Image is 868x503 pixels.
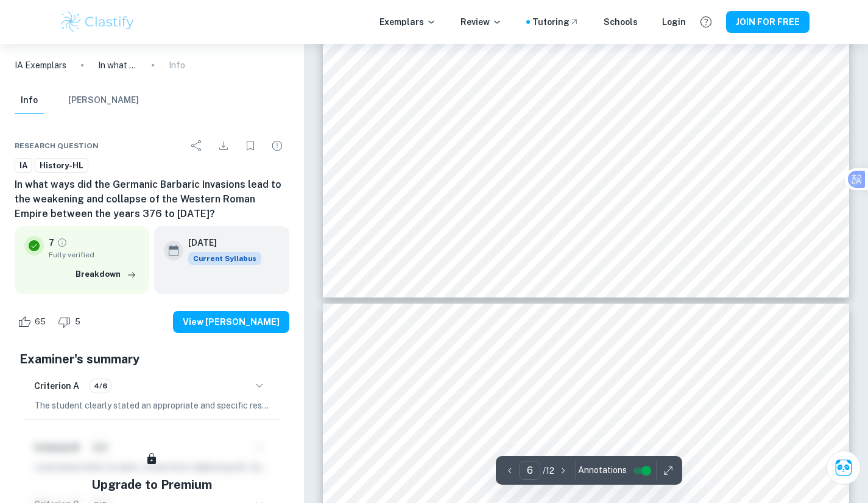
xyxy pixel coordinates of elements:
[49,249,139,260] span: Fully verified
[169,59,185,72] p: Info
[15,140,99,151] span: Research question
[91,476,212,494] h5: Upgrade to Premium
[68,87,139,114] button: [PERSON_NAME]
[34,379,79,393] h6: Criterion A
[59,10,136,34] img: Clastify logo
[726,11,810,33] button: JOIN FOR FREE
[15,160,32,172] span: IA
[35,160,88,172] span: History-HL
[188,236,252,249] h6: [DATE]
[72,265,139,284] button: Breakdown
[379,15,436,29] p: Exemplars
[15,177,289,221] h6: In what ways did the Germanic Barbaric Invasions lead to the weakening and collapse of the Wester...
[15,158,32,173] a: IA
[15,87,44,114] button: Info
[49,236,54,249] p: 7
[68,316,87,328] span: 5
[460,15,502,29] p: Review
[19,350,284,368] h5: Examiner's summary
[55,312,87,332] div: Dislike
[15,312,52,332] div: Like
[57,237,68,248] a: Grade fully verified
[532,15,579,29] a: Tutoring
[827,451,861,485] button: Ask Clai
[98,59,137,72] p: In what ways did the Germanic Barbaric Invasions lead to the weakening and collapse of the Wester...
[265,134,289,158] div: Report issue
[578,464,627,477] span: Annotations
[15,59,66,72] a: IA Exemplars
[211,134,236,158] div: Download
[696,12,716,32] button: Help and Feedback
[238,134,263,158] div: Bookmark
[662,15,686,29] a: Login
[188,252,261,265] span: Current Syllabus
[173,311,289,333] button: View [PERSON_NAME]
[35,158,88,173] a: History-HL
[185,134,209,158] div: Share
[543,464,554,477] p: / 12
[604,15,638,29] a: Schools
[34,399,270,412] p: The student clearly stated an appropriate and specific research question regarding the Germanic B...
[90,380,111,391] span: 4/6
[28,316,52,328] span: 65
[188,252,261,265] div: This exemplar is based on the current syllabus. Feel free to refer to it for inspiration/ideas wh...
